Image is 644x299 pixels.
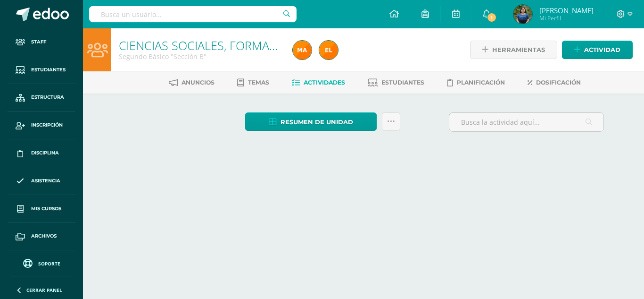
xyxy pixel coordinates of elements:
[381,79,424,86] span: Estudiantes
[31,66,66,74] span: Estudiantes
[119,37,494,53] a: CIENCIAS SOCIALES, FORMACIÓN CIUDADANA E INTERCULTURALIDAD
[8,84,75,112] a: Estructura
[513,5,532,24] img: 5914774f7085c63bcd80a4fe3d7f208d.png
[8,195,75,223] a: Mis cursos
[248,79,269,86] span: Temas
[8,111,75,139] a: Inscripción
[31,177,60,185] span: Asistencia
[492,41,545,59] span: Herramientas
[449,113,603,131] input: Busca la actividad aquí...
[182,79,215,86] span: Anuncios
[8,222,75,250] a: Archivos
[8,28,75,56] a: Staff
[368,75,424,90] a: Estudiantes
[169,75,215,90] a: Anuncios
[26,287,62,293] span: Cerrar panel
[38,260,60,267] span: Soporte
[11,256,72,269] a: Soporte
[31,38,46,46] span: Staff
[31,205,61,213] span: Mis cursos
[31,121,63,129] span: Inscripción
[89,6,297,22] input: Busca un usuario...
[293,41,312,60] img: 5d98c8432932463505bd6846e15a9a15.png
[245,112,377,131] a: Resumen de unidad
[539,6,594,15] span: [PERSON_NAME]
[8,139,75,167] a: Disciplina
[584,41,620,59] span: Actividad
[31,232,57,240] span: Archivos
[8,56,75,84] a: Estudiantes
[528,75,581,90] a: Dosificación
[237,75,269,90] a: Temas
[119,52,281,61] div: Segundo Básico 'Sección B'
[31,149,59,157] span: Disciplina
[281,113,353,131] span: Resumen de unidad
[487,12,497,23] span: 1
[539,14,594,22] span: Mi Perfil
[292,75,345,90] a: Actividades
[562,41,633,59] a: Actividad
[470,41,557,59] a: Herramientas
[536,79,581,86] span: Dosificación
[8,167,75,195] a: Asistencia
[457,79,505,86] span: Planificación
[319,41,338,60] img: dbb8facc1bb3f0ff15734133107f95d4.png
[119,39,281,52] h1: CIENCIAS SOCIALES, FORMACIÓN CIUDADANA E INTERCULTURALIDAD
[31,94,64,101] span: Estructura
[304,79,345,86] span: Actividades
[447,75,505,90] a: Planificación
